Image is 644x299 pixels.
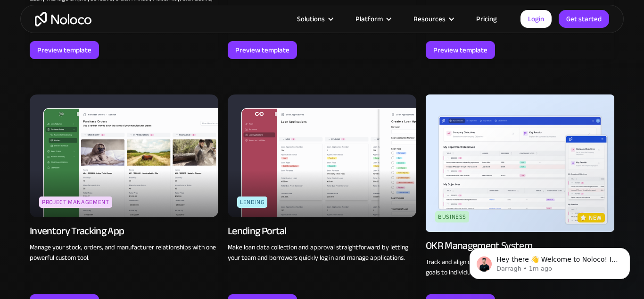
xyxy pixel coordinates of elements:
[228,224,287,238] div: Lending Portal
[426,257,614,278] p: Track and align objectives across your company — from high-level goals to individual contribution...
[344,13,402,25] div: Platform
[35,12,91,26] a: home
[30,242,218,263] p: Manage your stock, orders, and manufacturer relationships with one powerful custom tool.
[433,44,487,56] div: Preview template
[426,239,532,252] div: OKR Management System
[237,196,267,208] div: Lending
[297,13,325,25] div: Solutions
[455,228,644,294] iframe: Intercom notifications message
[39,196,112,208] div: Project Management
[285,13,344,25] div: Solutions
[559,10,609,28] a: Get started
[402,13,464,25] div: Resources
[228,242,416,263] p: Make loan data collection and approval straightforward by letting your team and borrowers quickly...
[235,44,289,56] div: Preview template
[520,10,552,28] a: Login
[464,13,509,25] a: Pricing
[435,211,469,222] div: Business
[355,13,383,25] div: Platform
[413,13,446,25] div: Resources
[589,213,602,222] p: new
[37,44,91,56] div: Preview template
[30,224,124,238] div: Inventory Tracking App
